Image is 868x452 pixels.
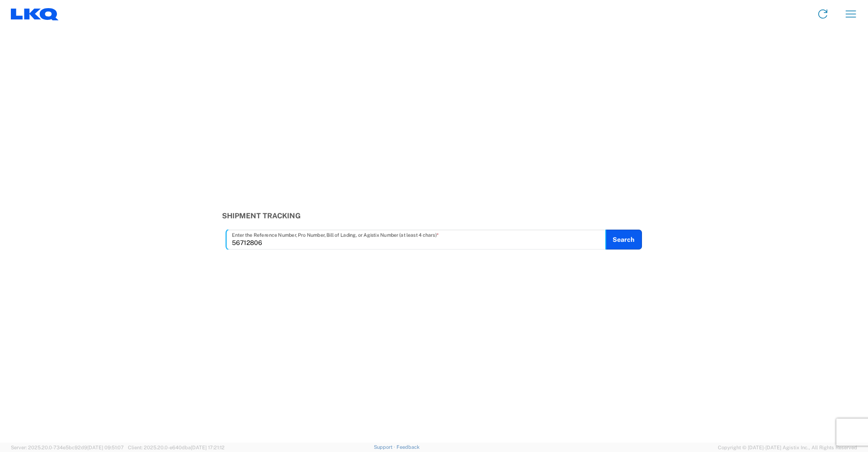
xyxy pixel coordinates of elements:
[191,445,225,450] span: [DATE] 17:21:12
[222,212,646,220] h3: Shipment Tracking
[87,445,124,450] span: [DATE] 09:51:07
[396,444,420,450] a: Feedback
[11,445,124,450] span: Server: 2025.20.0-734e5bc92d9
[718,443,857,452] span: Copyright © [DATE]-[DATE] Agistix Inc., All Rights Reserved
[605,230,642,250] button: Search
[374,444,396,450] a: Support
[128,445,225,450] span: Client: 2025.20.0-e640dba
